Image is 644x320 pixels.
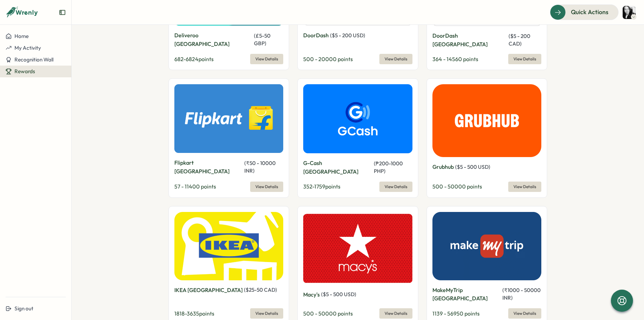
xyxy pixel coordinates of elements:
[379,308,412,319] button: View Details
[174,84,284,153] img: Flipkart India
[550,4,619,20] button: Quick Actions
[509,33,530,47] span: ( $ 5 - 200 CAD )
[14,45,41,51] span: My Activity
[174,158,243,176] p: Flipkart [GEOGRAPHIC_DATA]
[330,32,365,39] span: ( $ 5 - 200 USD )
[379,182,412,192] button: View Details
[14,68,35,75] span: Rewards
[255,309,278,318] span: View Details
[303,310,353,317] span: 500 - 50000 points
[255,54,278,64] span: View Details
[385,182,407,192] span: View Details
[244,287,277,293] span: ( $ 25 - 50 CAD )
[508,308,541,319] button: View Details
[174,310,214,317] span: 1818 - 3635 points
[502,287,541,301] span: ( ₹ 1000 - 50000 INR )
[432,286,501,303] p: MakeMyTrip [GEOGRAPHIC_DATA]
[254,32,270,47] span: ( £ 5 - 50 GBP )
[303,212,412,285] img: Macy's
[255,182,278,192] span: View Details
[174,286,243,294] p: IKEA [GEOGRAPHIC_DATA]
[174,183,216,190] span: 57 - 11400 points
[432,84,542,157] img: Grubhub
[623,6,636,19] img: Gel San Diego
[303,56,353,62] span: 500 - 20000 points
[250,54,283,64] button: View Details
[432,183,482,190] span: 500 - 50000 points
[432,31,507,49] p: DoorDash [GEOGRAPHIC_DATA]
[513,54,536,64] span: View Details
[250,308,283,319] button: View Details
[303,84,412,153] img: G-Cash Philippines
[513,182,536,192] span: View Details
[385,54,407,64] span: View Details
[174,31,253,48] p: Deliveroo [GEOGRAPHIC_DATA]
[59,9,66,16] button: Expand sidebar
[174,212,284,280] img: IKEA Canada
[303,159,372,176] p: G-Cash [GEOGRAPHIC_DATA]
[374,160,403,174] span: ( ₱ 200 - 1000 PHP )
[432,163,454,171] p: Grubhub
[14,305,33,312] span: Sign out
[244,160,276,174] span: ( ₹ 50 - 10000 INR )
[379,54,412,64] button: View Details
[14,33,29,39] span: Home
[321,291,356,298] span: ( $ 5 - 500 USD )
[174,56,214,62] span: 682 - 6824 points
[432,212,542,280] img: MakeMyTrip India
[303,183,340,190] span: 352 - 1759 points
[508,182,541,192] button: View Details
[303,31,329,40] p: DoorDash
[385,309,407,318] span: View Details
[508,54,541,64] button: View Details
[250,182,283,192] button: View Details
[432,56,478,62] span: 364 - 14560 points
[303,290,320,299] p: Macy's
[14,56,53,63] span: Recognition Wall
[571,8,609,17] span: Quick Actions
[513,309,536,318] span: View Details
[455,164,490,170] span: ( $ 5 - 500 USD )
[432,310,480,317] span: 1139 - 56950 points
